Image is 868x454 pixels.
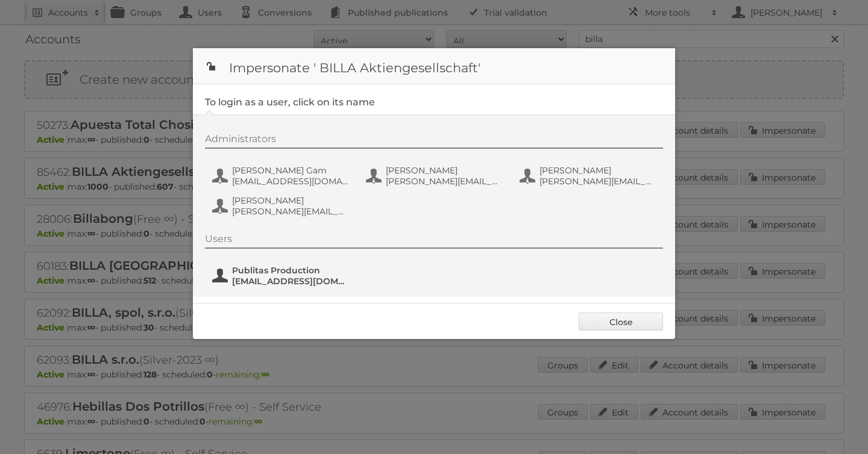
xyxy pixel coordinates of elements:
a: Close [579,313,663,331]
button: [PERSON_NAME] Gam [EMAIL_ADDRESS][DOMAIN_NAME] [211,164,353,188]
span: [PERSON_NAME] Gam [232,165,349,176]
span: [PERSON_NAME][EMAIL_ADDRESS][DOMAIN_NAME] [232,206,349,217]
span: [EMAIL_ADDRESS][DOMAIN_NAME] [232,176,349,187]
div: Users [205,233,663,249]
button: [PERSON_NAME] [PERSON_NAME][EMAIL_ADDRESS][DOMAIN_NAME] [518,164,660,188]
legend: To login as a user, click on its name [205,96,375,108]
span: [PERSON_NAME][EMAIL_ADDRESS][DOMAIN_NAME] [386,176,503,187]
h1: Impersonate ' BILLA Aktiengesellschaft' [193,48,675,84]
button: [PERSON_NAME] [PERSON_NAME][EMAIL_ADDRESS][DOMAIN_NAME] [365,164,506,188]
span: Publitas Production [232,265,349,276]
button: [PERSON_NAME] [PERSON_NAME][EMAIL_ADDRESS][DOMAIN_NAME] [211,194,353,218]
div: Administrators [205,133,663,149]
span: [PERSON_NAME][EMAIL_ADDRESS][DOMAIN_NAME] [539,176,656,187]
span: [PERSON_NAME] [386,165,503,176]
span: [PERSON_NAME] [232,195,349,206]
button: Publitas Production [EMAIL_ADDRESS][DOMAIN_NAME] [211,264,353,288]
span: [EMAIL_ADDRESS][DOMAIN_NAME] [232,276,349,287]
span: [PERSON_NAME] [539,165,656,176]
